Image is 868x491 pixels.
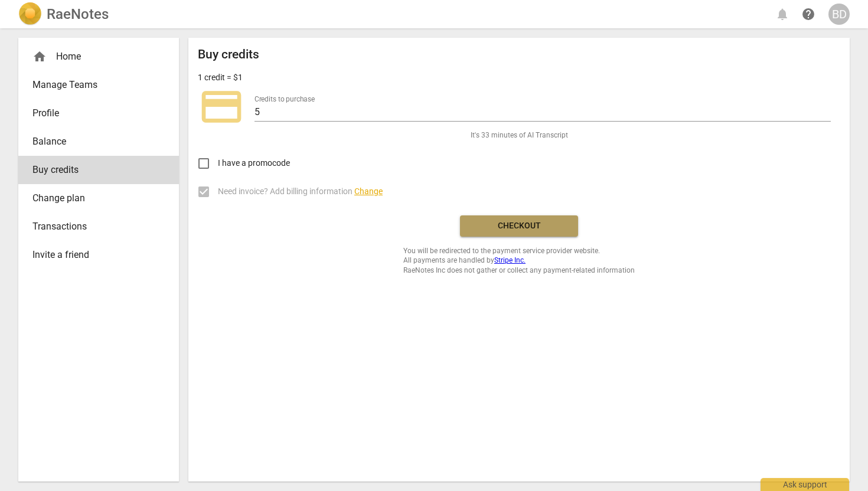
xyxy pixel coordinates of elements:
span: Invite a friend [32,248,155,262]
span: Buy credits [32,163,155,177]
p: 1 credit = $1 [198,71,243,84]
span: You will be redirected to the payment service provider website. All payments are handled by RaeNo... [403,246,635,276]
span: Transactions [32,220,155,234]
span: Balance [32,135,155,149]
a: Stripe Inc. [494,256,526,264]
img: Logo [18,2,42,26]
div: Home [18,42,179,71]
span: I have a promocode [218,157,290,169]
span: home [32,50,47,64]
a: Help [798,4,819,25]
a: Invite a friend [18,241,179,269]
span: Change [354,186,383,196]
span: Profile [32,106,155,120]
span: credit_card [198,83,245,130]
button: Checkout [460,215,578,237]
span: It's 33 minutes of AI Transcript [471,130,568,140]
span: Change plan [32,191,155,205]
span: help [801,7,815,21]
a: LogoRaeNotes [18,2,109,26]
a: Buy credits [18,156,179,184]
span: Checkout [469,220,569,232]
h2: Buy credits [198,47,259,62]
a: Balance [18,127,179,156]
a: Change plan [18,184,179,212]
a: Transactions [18,212,179,241]
a: Manage Teams [18,71,179,99]
span: Need invoice? Add billing information [218,185,383,198]
label: Credits to purchase [254,96,315,103]
h2: RaeNotes [47,6,109,22]
button: BD [828,4,850,25]
a: Profile [18,99,179,127]
span: Manage Teams [32,78,155,92]
div: Ask support [761,478,849,491]
div: Home [32,50,155,64]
